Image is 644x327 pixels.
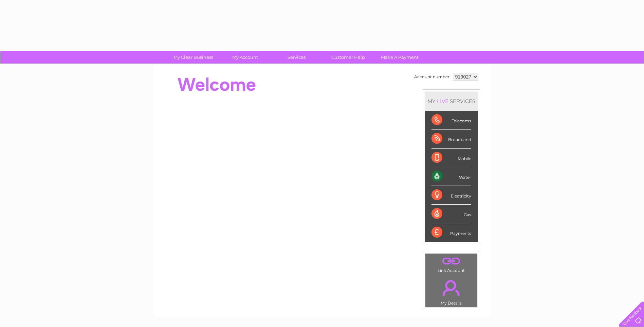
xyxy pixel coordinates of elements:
a: My Account [217,51,273,64]
div: Gas [431,205,471,223]
div: Electricity [431,186,471,205]
div: LIVE [436,98,450,104]
a: Customer Help [320,51,376,64]
td: My Details [425,274,478,308]
td: Account number [412,71,451,83]
a: Make A Payment [372,51,428,64]
a: My Clear Business [165,51,221,64]
div: Water [431,167,471,186]
div: Payments [431,223,471,242]
a: . [427,276,476,300]
div: MY SERVICES [425,91,478,111]
td: Link Account [425,253,478,275]
a: Services [269,51,325,64]
div: Mobile [431,149,471,167]
div: Broadband [431,130,471,148]
a: . [427,255,476,267]
div: Telecoms [431,111,471,130]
